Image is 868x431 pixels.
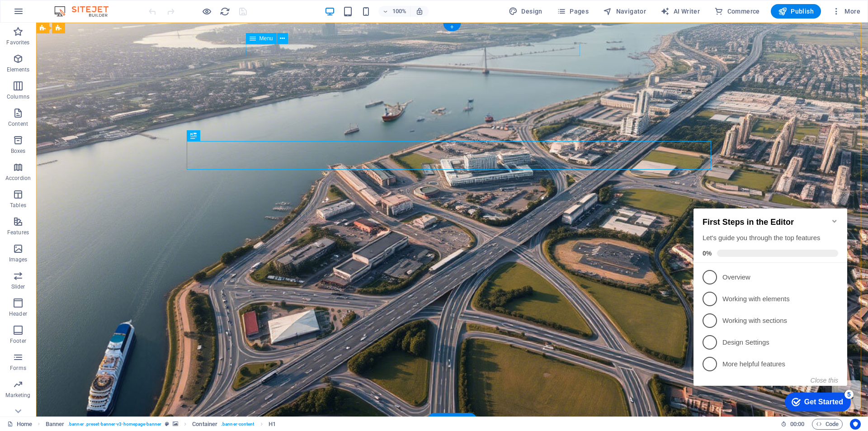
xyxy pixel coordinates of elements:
[415,7,424,15] i: On resize automatically adjust zoom level to fit chosen device.
[509,7,542,16] span: Design
[4,71,157,93] li: Overview
[790,419,804,430] span: 00 00
[9,310,27,317] p: Header
[95,197,161,216] div: Get Started 5 items remaining, 0% complete
[781,419,805,430] h6: Session time
[711,4,764,19] button: Commerce
[427,413,477,428] div: + Add section
[33,121,141,130] p: Working with sections
[165,422,169,426] i: This element is a customizable preset
[657,4,703,19] button: AI Writer
[6,39,29,46] p: Favorites
[4,136,157,158] li: Design Settings
[553,4,592,19] button: Pages
[599,4,650,19] button: Navigator
[192,419,217,430] span: Click to select. Double-click to edit
[141,22,148,29] div: Minimize checklist
[259,36,273,41] span: Menu
[505,4,546,19] button: Design
[9,256,28,263] p: Images
[4,114,157,136] li: Working with sections
[10,337,26,345] p: Footer
[5,175,31,182] p: Accordion
[603,7,646,16] span: Navigator
[269,419,276,430] span: Click to select. Double-click to edit
[828,4,864,19] button: More
[13,38,148,47] div: Let's guide you through the top features
[505,4,546,19] div: Design (Ctrl+Alt+Y)
[11,283,25,290] p: Slider
[778,7,814,16] span: Publish
[7,66,30,73] p: Elements
[378,6,410,17] button: 100%
[392,6,406,17] h6: 100%
[7,93,29,100] p: Columns
[201,6,212,17] button: Click here to leave preview mode and continue editing
[4,158,157,180] li: More helpful features
[557,7,589,16] span: Pages
[443,23,461,31] div: +
[114,203,153,211] div: Get Started
[771,4,821,19] button: Publish
[832,7,860,16] span: More
[219,6,230,17] button: reload
[10,365,26,372] p: Forms
[7,229,29,236] p: Features
[7,419,32,430] a: Click to cancel selection. Double-click to open Pages
[52,6,120,17] img: Editor Logo
[220,6,230,17] i: Reload page
[221,419,254,430] span: . banner-content
[816,419,839,430] span: Code
[10,202,26,209] p: Tables
[660,7,700,16] span: AI Writer
[155,194,164,204] div: 5
[11,147,26,155] p: Boxes
[797,421,798,427] span: :
[13,22,148,32] h2: First Steps in the Editor
[5,392,30,399] p: Marketing
[46,419,65,430] span: Click to select. Double-click to edit
[173,422,178,426] i: This element contains a background
[4,93,157,114] li: Working with elements
[8,120,28,128] p: Content
[33,77,141,87] p: Overview
[13,54,27,62] span: 0%
[121,181,148,189] button: Close this
[33,99,141,109] p: Working with elements
[68,419,161,430] span: . banner .preset-banner-v3-homepage-banner
[33,142,141,152] p: Design Settings
[714,7,760,16] span: Commerce
[46,419,276,430] nav: breadcrumb
[812,419,843,430] button: Code
[850,419,861,430] button: Usercentrics
[33,164,141,174] p: More helpful features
